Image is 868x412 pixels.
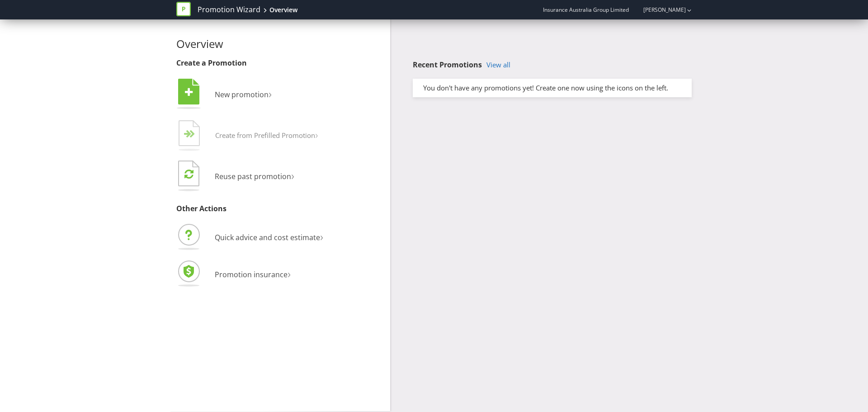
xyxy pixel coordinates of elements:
[215,90,269,99] span: New promotion
[215,131,315,140] span: Create from Prefilled Promotion
[189,130,195,138] tspan: 
[288,266,291,281] span: ›
[215,270,288,279] span: Promotion insurance
[291,168,294,183] span: ›
[269,86,272,101] span: ›
[176,232,323,242] a: Quick advice and cost estimate›
[176,38,383,50] h2: Overview
[413,60,482,70] span: Recent Promotions
[176,270,291,279] a: Promotion insurance›
[320,229,323,244] span: ›
[543,6,629,14] span: Insurance Australia Group Limited
[185,87,193,97] tspan: 
[315,128,318,142] span: ›
[486,61,510,69] a: View all
[269,5,297,14] div: Overview
[176,118,319,154] button: Create from Prefilled Promotion›
[198,5,260,15] a: Promotion Wizard
[215,171,291,181] span: Reuse past promotion
[215,232,320,242] span: Quick advice and cost estimate
[416,83,688,93] div: You don't have any promotions yet! Create one now using the icons on the left.
[634,6,686,14] a: [PERSON_NAME]
[184,169,193,179] tspan: 
[176,205,383,213] h3: Other Actions
[176,59,383,67] h3: Create a Promotion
